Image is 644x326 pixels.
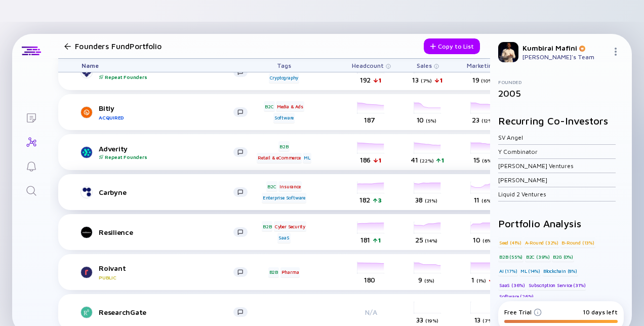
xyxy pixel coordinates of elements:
div: Free Trial [504,308,542,316]
div: Subscription Service (31%) [528,280,587,290]
a: RoivantPublic [82,264,256,280]
div: Cryptography [269,73,300,83]
div: StarkWare [99,64,233,80]
div: Software [273,113,295,123]
div: Roivant [99,264,233,280]
div: Cyber Security [274,221,306,231]
a: ResearchGate [82,306,256,318]
span: Marketing [467,62,496,69]
div: Kumbirai Mafini [522,44,608,52]
div: Media & Ads [276,101,304,111]
a: Reminders [12,153,50,178]
button: Copy to List [424,38,480,54]
div: B2C [264,101,274,111]
span: Headcount [352,62,384,69]
div: Repeat Founders [99,154,233,160]
a: Carbyne [82,186,256,198]
div: Enterprise Software [262,193,306,203]
h2: Portfolio Analysis [498,218,624,229]
a: Y Combinator [498,148,538,155]
a: AdverityRepeat Founders [82,144,256,160]
div: ML (14%) [519,266,541,276]
div: 10 days left [583,308,618,316]
div: Bitly [99,104,233,120]
div: Name [73,59,256,72]
div: B2B [268,267,279,277]
img: Menu [612,48,620,56]
a: Liquid 2 Ventures [498,190,546,198]
div: Tags [256,59,312,72]
div: Insurance [278,181,301,191]
div: [PERSON_NAME]'s Team [522,53,608,61]
span: Sales [417,62,432,69]
div: Software (26%) [498,292,535,302]
a: BitlyAcquired [82,104,256,120]
div: B2C [266,181,277,191]
img: Kumbirai Profile Picture [498,42,518,62]
div: Pharma [280,267,300,277]
div: B2C (39%) [525,252,551,262]
h2: Recurring Co-Investors [498,115,624,127]
div: B-Round (13%) [560,237,595,248]
div: N/A [343,298,399,326]
div: Public [99,274,233,280]
div: Founded [498,79,624,85]
div: Repeat Founders [99,74,233,80]
div: A-Round (32%) [524,237,559,248]
div: Resilience [99,228,233,236]
div: B2B (55%) [498,252,524,262]
div: Blockchain (8%) [542,266,578,276]
div: ML [303,153,311,163]
a: [PERSON_NAME] [498,176,547,184]
div: SaaS (36%) [498,280,526,290]
div: Acquired [99,114,233,120]
div: B2G (0%) [552,252,574,262]
div: SaaS [277,233,290,243]
a: SV Angel [498,134,523,141]
div: Seed (41%) [498,237,522,248]
div: Carbyne [99,188,233,196]
a: Investor Map [12,129,50,153]
div: B2B [278,141,289,151]
a: Lists [12,105,50,129]
div: B2B [262,221,272,231]
div: ResearchGate [99,308,233,316]
div: AI (17%) [498,266,518,276]
h1: Founders Fund Portfolio [75,42,162,51]
div: Retail & eCommerce [257,153,301,163]
a: Search [12,178,50,202]
a: Resilience [82,226,256,238]
div: 2005 [498,88,624,99]
div: Adverity [99,144,233,160]
a: [PERSON_NAME] Ventures [498,162,574,170]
